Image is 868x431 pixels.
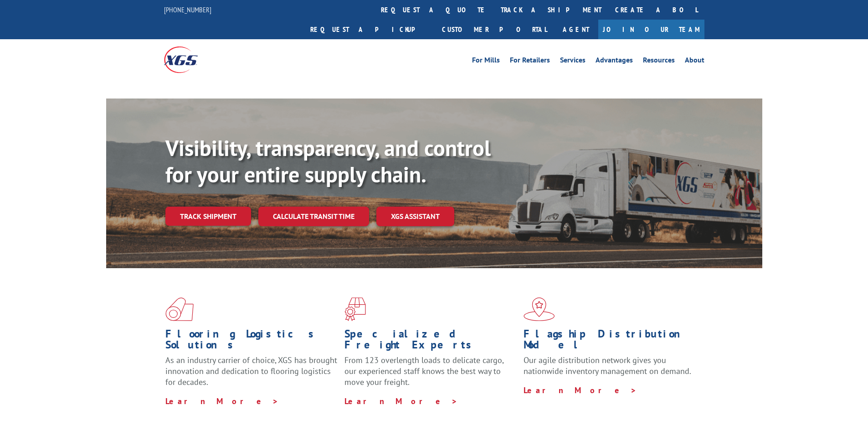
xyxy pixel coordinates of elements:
a: Request a pickup [303,20,435,39]
a: Learn More > [524,385,637,395]
p: From 123 overlength loads to delicate cargo, our experienced staff knows the best way to move you... [344,355,517,395]
img: xgs-icon-total-supply-chain-intelligence-red [165,297,194,321]
a: Track shipment [165,207,251,226]
a: Calculate transit time [258,207,369,226]
a: For Mills [472,57,500,67]
a: XGS ASSISTANT [376,207,454,226]
a: Advantages [596,57,633,67]
a: Customer Portal [435,20,554,39]
a: For Retailers [510,57,550,67]
a: Services [560,57,586,67]
a: Learn More > [344,396,458,406]
a: Learn More > [165,396,279,406]
img: xgs-icon-flagship-distribution-model-red [524,297,555,321]
b: Visibility, transparency, and control for your entire supply chain. [165,134,491,188]
a: Join Our Team [598,20,704,39]
h1: Flooring Logistics Solutions [165,328,338,355]
span: Our agile distribution network gives you nationwide inventory management on demand. [524,355,691,376]
h1: Flagship Distribution Model [524,328,696,355]
h1: Specialized Freight Experts [344,328,517,355]
img: xgs-icon-focused-on-flooring-red [344,297,366,321]
a: Agent [554,20,598,39]
span: As an industry carrier of choice, XGS has brought innovation and dedication to flooring logistics... [165,355,337,387]
a: [PHONE_NUMBER] [164,5,211,14]
a: Resources [643,57,675,67]
a: About [685,57,704,67]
